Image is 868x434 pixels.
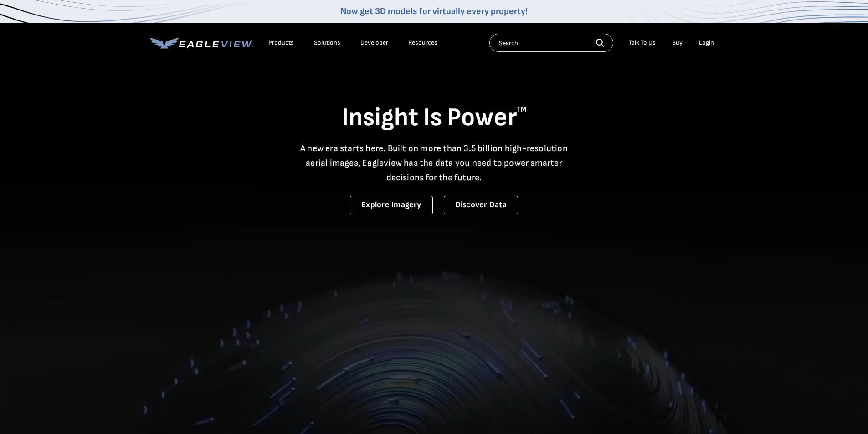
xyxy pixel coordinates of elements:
[360,39,388,47] a: Developer
[150,102,719,134] h1: Insight Is Power
[408,39,437,47] div: Resources
[444,196,518,214] a: Discover Data
[268,39,294,47] div: Products
[314,39,340,47] div: Solutions
[517,105,527,114] sup: TM
[489,34,613,52] input: Search
[295,141,574,185] p: A new era starts here. Built on more than 3.5 billion high-resolution aerial images, Eagleview ha...
[629,39,656,47] div: Talk To Us
[350,196,433,214] a: Explore Imagery
[340,6,528,17] a: Now get 3D models for virtually every property!
[672,39,683,47] a: Buy
[699,39,714,47] div: Login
